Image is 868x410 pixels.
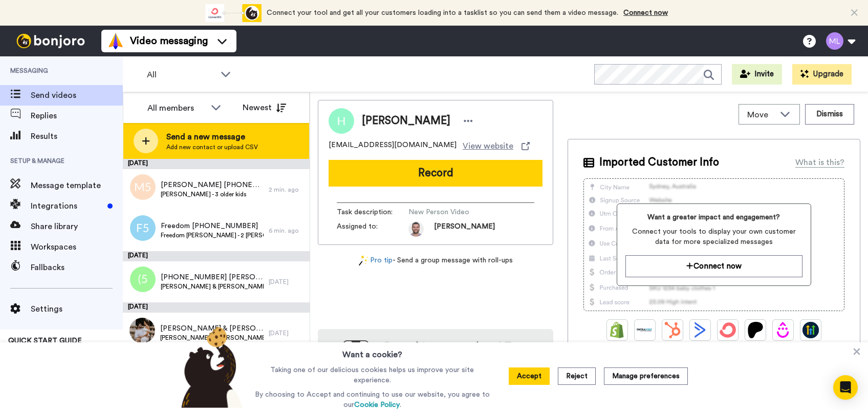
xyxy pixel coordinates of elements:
[31,261,123,274] span: Fallbacks
[408,221,424,237] img: f0741bea-ec13-4f44-85b6-a38c4aa2437a-1673287455.jpg
[604,367,688,385] button: Manage preferences
[129,318,155,343] img: 32562b6e-8d7a-4611-b6d1-b86369b12a0c.jpg
[123,302,310,313] div: [DATE]
[161,190,264,198] span: [PERSON_NAME] - 3 older kids
[31,241,123,253] span: Workspaces
[252,365,492,385] p: Taking one of our delicious cookies helps us improve your site experience.
[161,272,264,282] span: [PHONE_NUMBER] [PERSON_NAME]
[805,104,854,125] button: Dismiss
[12,34,89,48] img: bj-logo-header-white.svg
[337,221,408,237] span: Assigned to:
[434,221,495,237] span: [PERSON_NAME]
[31,200,103,212] span: Integrations
[359,255,368,266] img: magic-wand.svg
[625,212,803,222] span: Want a greater impact and engagement?
[269,329,305,337] div: [DATE]
[625,227,803,247] span: Connect your tools to display your own customer data for more specialized messages
[792,64,852,85] button: Upgrade
[328,340,369,396] img: download
[732,64,782,85] button: Invite
[31,179,123,192] span: Message template
[31,220,123,233] span: Share library
[160,334,264,342] span: [PERSON_NAME] & [PERSON_NAME] - 2 kids
[166,143,258,151] span: Add new contact or upload CSV
[623,9,668,16] a: Connect now
[342,342,402,361] h3: Want a cookie?
[161,221,264,231] span: Freedom [PHONE_NUMBER]
[329,160,542,187] button: Record
[31,130,123,142] span: Results
[123,251,310,261] div: [DATE]
[747,322,764,338] img: Patreon
[664,322,681,338] img: Hubspot
[161,231,264,239] span: Freedom [PERSON_NAME] - 2 [PERSON_NAME]
[775,322,791,338] img: Drip
[130,174,156,200] img: m5.png
[795,156,844,169] div: What is this?
[267,9,618,16] span: Connect your tool and get all your customers loading into a tasklist so you can send them a video...
[161,282,264,291] span: [PERSON_NAME] & [PERSON_NAME] - one little
[379,339,543,368] h4: Record from your phone! Try our app [DATE]
[337,207,408,217] span: Task description :
[269,278,305,286] div: [DATE]
[172,326,248,408] img: bear-with-cookie.png
[235,97,294,118] button: Newest
[625,255,803,277] button: Connect now
[359,255,393,266] a: Pro tip
[609,322,625,338] img: Shopify
[123,159,310,169] div: [DATE]
[747,109,775,121] span: Move
[329,140,457,152] span: [EMAIL_ADDRESS][DOMAIN_NAME]
[637,322,653,338] img: Ontraport
[362,113,450,129] span: [PERSON_NAME]
[329,108,354,134] img: Image of Heather M
[8,337,82,344] span: QUICK START GUIDE
[31,110,123,122] span: Replies
[269,186,305,194] div: 2 min. ago
[107,33,124,49] img: vm-color.svg
[354,401,400,408] a: Cookie Policy
[252,389,492,410] p: By choosing to Accept and continuing to use our website, you agree to our .
[802,322,819,338] img: GoHighLevel
[463,140,513,152] span: View website
[833,375,858,400] div: Open Intercom Messenger
[692,322,708,338] img: ActiveCampaign
[558,367,596,385] button: Reject
[147,69,215,81] span: All
[205,4,262,22] div: animation
[463,140,530,152] a: View website
[31,89,123,101] span: Send videos
[130,266,156,292] img: (5.png
[509,367,550,385] button: Accept
[130,34,208,48] span: Video messaging
[161,180,264,190] span: [PERSON_NAME] [PHONE_NUMBER]
[318,255,553,266] div: - Send a group message with roll-ups
[599,155,719,170] span: Imported Customer Info
[160,323,264,334] span: [PERSON_NAME] & [PERSON_NAME] [PHONE_NUMBER]
[31,303,123,315] span: Settings
[269,227,305,235] div: 6 min. ago
[408,207,506,217] span: New Person Video
[720,322,736,338] img: ConvertKit
[166,131,258,143] span: Send a new message
[147,102,206,114] div: All members
[130,215,156,241] img: f5.png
